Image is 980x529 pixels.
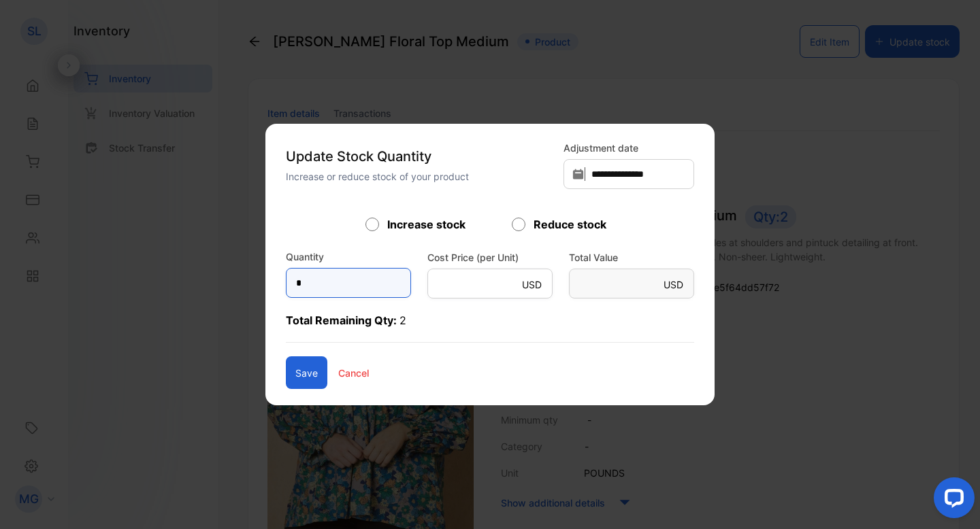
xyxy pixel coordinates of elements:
label: Cost Price (per Unit) [427,250,553,264]
label: Reduce stock [534,216,606,233]
label: Total Value [569,250,694,264]
label: Quantity [286,250,324,264]
p: Total Remaining Qty: [286,312,694,343]
button: Save [286,356,327,389]
label: Adjustment date [563,141,694,155]
p: Increase or reduce stock of your product [286,169,555,184]
span: 2 [399,313,406,327]
p: USD [522,277,542,292]
p: USD [664,277,683,292]
label: Increase stock [387,216,465,233]
p: Update Stock Quantity [286,146,555,167]
iframe: LiveChat chat widget [923,472,980,529]
p: Cancel [338,366,369,380]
